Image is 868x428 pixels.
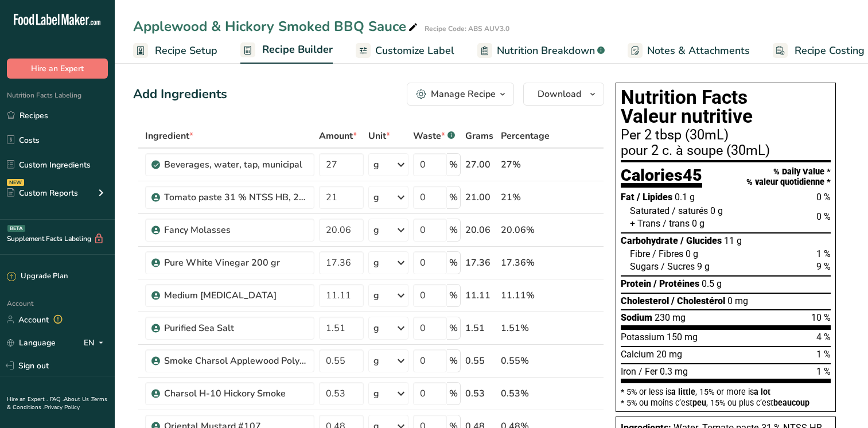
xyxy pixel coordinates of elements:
span: Calcium [621,349,654,360]
span: Nutrition Breakdown [497,43,595,59]
span: Amount [319,129,357,143]
a: Recipe Costing [773,38,865,64]
span: / Cholestérol [671,295,725,306]
span: 11 g [724,235,742,246]
span: Ingredient [145,129,193,143]
div: 17.36 [465,256,496,270]
span: 4 % [816,332,831,343]
span: 10 % [811,312,831,323]
span: Recipe Costing [795,43,865,59]
span: 0.1 g [675,192,695,203]
div: Add Ingredients [133,85,227,104]
div: 0.55 [465,354,496,368]
div: Applewood & Hickory Smoked BBQ Sauce [133,16,420,37]
span: 1 % [816,248,831,259]
span: Iron [621,366,636,377]
section: * 5% or less is , 15% or more is [621,383,831,407]
span: a little [671,387,695,396]
div: pour 2 c. à soupe (30mL) [621,144,831,158]
div: 27% [501,158,550,172]
div: g [373,289,379,302]
div: NEW [7,179,24,186]
span: 0 g [692,218,704,229]
a: Terms & Conditions . [7,395,107,411]
span: Percentage [501,129,550,143]
span: 0.3 mg [660,366,688,377]
span: 0 mg [727,295,748,306]
span: Download [538,87,581,101]
div: BETA [7,225,25,232]
div: 20.06 [465,223,496,237]
a: Recipe Setup [133,38,217,64]
span: / saturés [672,205,708,216]
iframe: Intercom live chat [829,389,857,417]
div: 0.53% [501,387,550,400]
span: Customize Label [375,43,454,59]
span: Fat [621,192,635,203]
span: Sugars [630,261,659,272]
div: Tomato paste 31 % NTSS HB, 250K [164,190,308,204]
button: Hire an Expert [7,59,108,79]
a: Hire an Expert . [7,395,48,403]
span: Saturated [630,205,670,216]
div: 21.00 [465,190,496,204]
span: / Glucides [680,235,722,246]
span: / Lipides [637,192,672,203]
div: Manage Recipe [431,87,496,101]
h1: Nutrition Facts Valeur nutritive [621,88,831,126]
button: Manage Recipe [407,83,514,106]
div: Charsol H-10 Hickory Smoke [164,387,308,400]
a: Recipe Builder [240,37,333,64]
div: g [373,256,379,270]
span: 0 % [816,211,831,222]
span: 0.5 g [702,278,722,289]
a: Notes & Attachments [628,38,750,64]
div: 17.36% [501,256,550,270]
div: 21% [501,190,550,204]
span: 45 [683,165,702,185]
span: 0 g [686,248,698,259]
span: 230 mg [655,312,686,323]
span: 150 mg [667,332,698,343]
span: / Protéines [653,278,699,289]
span: / trans [663,218,690,229]
div: g [373,387,379,400]
div: g [373,321,379,335]
span: Recipe Builder [262,42,333,57]
div: Purified Sea Salt [164,321,308,335]
a: FAQ . [50,395,64,403]
button: Download [523,83,604,106]
a: Privacy Policy [44,403,80,411]
span: Notes & Attachments [647,43,750,59]
div: Fancy Molasses [164,223,308,237]
span: beaucoup [773,398,809,407]
div: Custom Reports [7,187,78,199]
span: 1 % [816,349,831,360]
div: Per 2 tbsp (30mL) [621,129,831,142]
span: 0 g [710,205,723,216]
div: 11.11% [501,289,550,302]
div: 1.51 [465,321,496,335]
div: 1.51% [501,321,550,335]
a: About Us . [64,395,91,403]
div: g [373,158,379,172]
div: 0.53 [465,387,496,400]
div: EN [84,336,108,349]
span: / Sucres [661,261,695,272]
span: Potassium [621,332,664,343]
div: g [373,223,379,237]
div: 0.55% [501,354,550,368]
span: a lot [754,387,770,396]
div: % Daily Value * % valeur quotidienne * [746,167,831,187]
span: Carbohydrate [621,235,678,246]
span: Sodium [621,312,652,323]
div: Calories [621,167,702,188]
div: 20.06% [501,223,550,237]
div: g [373,190,379,204]
span: + Trans [630,218,660,229]
div: Smoke Charsol Applewood Poly 2503 [164,354,308,368]
span: Grams [465,129,493,143]
span: 0 % [816,192,831,203]
div: Upgrade Plan [7,271,68,282]
span: 9 % [816,261,831,272]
